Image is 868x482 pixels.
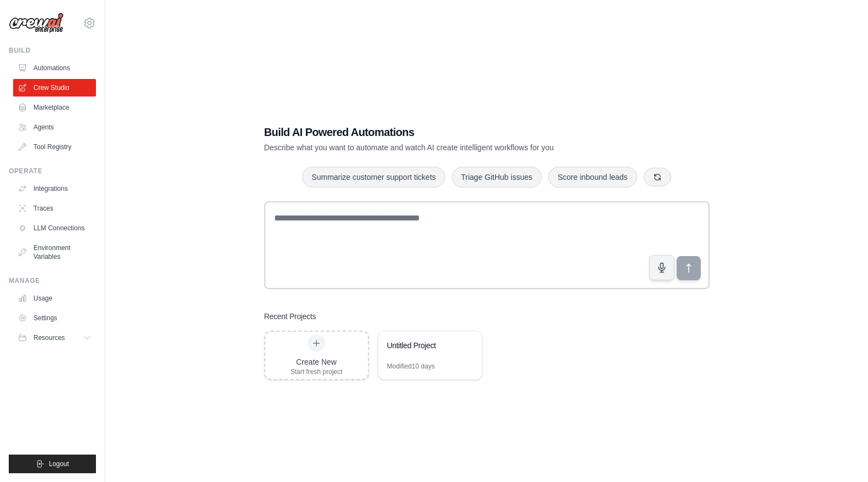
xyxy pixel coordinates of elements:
button: Resources [13,329,96,347]
a: Tool Registry [13,138,96,156]
a: Integrations [13,180,96,197]
a: Traces [13,200,96,217]
a: Crew Studio [13,79,96,97]
button: Triage GitHub issues [452,167,542,188]
button: Logout [9,455,96,473]
a: Marketplace [13,99,96,116]
button: Score inbound leads [548,167,637,188]
a: Usage [13,290,96,307]
div: Start fresh project [291,367,343,376]
div: Untitled Project [387,340,462,351]
img: Logo [9,13,64,33]
button: Summarize customer support tickets [302,167,445,188]
div: Operate [9,167,96,175]
h3: Recent Projects [264,311,316,322]
a: Settings [13,309,96,327]
span: Resources [33,333,65,342]
span: Logout [49,460,69,468]
div: Create New [291,356,343,367]
div: Build [9,46,96,55]
a: Environment Variables [13,239,96,265]
a: Agents [13,118,96,136]
p: Describe what you want to automate and watch AI create intelligent workflows for you [264,142,633,153]
h1: Build AI Powered Automations [264,124,633,140]
button: Get new suggestions [644,168,671,186]
button: Click to speak your automation idea [649,255,674,280]
div: Modified 10 days [387,362,435,371]
a: LLM Connections [13,219,96,237]
div: Manage [9,276,96,285]
a: Automations [13,59,96,77]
